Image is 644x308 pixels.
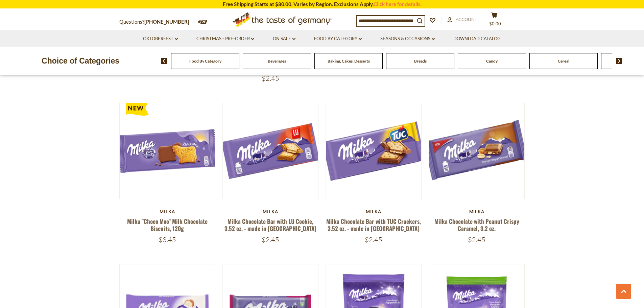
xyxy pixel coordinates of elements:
[143,35,178,43] a: Oktoberfest
[484,12,505,29] button: $0.00
[326,217,421,233] a: Milka Chocolate Bar with TUC Crackers, 3.52 oz. - made in [GEOGRAPHIC_DATA]
[273,35,295,43] a: On Sale
[224,217,316,233] a: Milka Chocolate Bar with LU Cookie, 3.52 oz. - made in [GEOGRAPHIC_DATA]
[262,235,279,244] span: $2.45
[414,58,427,64] a: Breads
[429,209,525,214] div: Milka
[196,35,254,43] a: Christmas - PRE-ORDER
[223,103,318,199] img: Milka
[326,209,422,214] div: Milka
[489,21,501,26] span: $0.00
[268,58,286,64] a: Beverages
[326,103,422,199] img: Milka
[374,1,422,7] a: Click here for details.
[119,209,216,214] div: Milka
[616,58,622,64] img: next arrow
[314,35,362,43] a: Food By Category
[365,235,382,244] span: $2.45
[189,58,221,64] a: Food By Category
[222,209,319,214] div: Milka
[558,58,569,64] a: Cereal
[486,58,498,64] a: Candy
[127,217,208,233] a: Milka "Choco Moo" Milk Chocolate Biscuits, 120g
[120,103,215,199] img: Milka
[159,235,176,244] span: $3.45
[447,16,477,23] a: Account
[429,103,525,199] img: Milka
[161,58,167,64] img: previous arrow
[328,58,370,64] a: Baking, Cakes, Desserts
[380,35,435,43] a: Seasons & Occasions
[262,74,279,82] span: $2.45
[144,19,189,25] a: [PHONE_NUMBER]
[453,35,501,43] a: Download Catalog
[119,18,194,26] p: Questions?
[456,17,477,22] span: Account
[434,217,519,233] a: Milka Chocolate with Peanut Crispy Caramel, 3.2 oz.
[468,235,485,244] span: $2.45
